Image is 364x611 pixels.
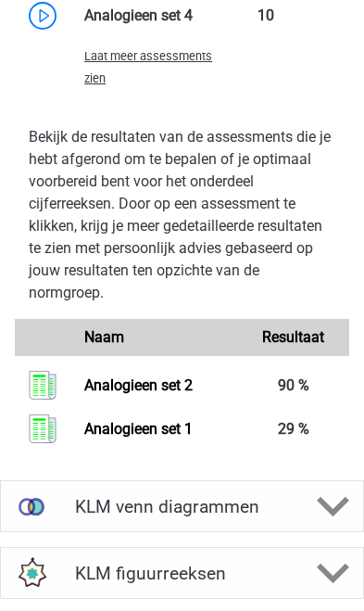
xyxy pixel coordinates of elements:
[75,563,289,584] h4: KLM figuurreeksen
[14,547,350,599] a: figuurreeksen KLM figuurreeksen
[238,326,349,349] div: Resultaat
[70,326,238,349] div: Naam
[8,484,54,529] img: venn diagrammen
[84,420,193,438] a: Analogieen set 1
[14,480,350,532] a: venn diagrammen KLM venn diagrammen
[75,496,289,517] h4: KLM venn diagrammen
[29,126,335,304] p: Bekijk de resultaten van de assessments die je hebt afgerond om te bepalen of je optimaal voorber...
[70,5,238,27] div: Analogieen set 4
[84,376,193,394] a: Analogieen set 2
[84,49,212,85] span: Laat meer assessments zien
[8,551,54,596] img: figuurreeksen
